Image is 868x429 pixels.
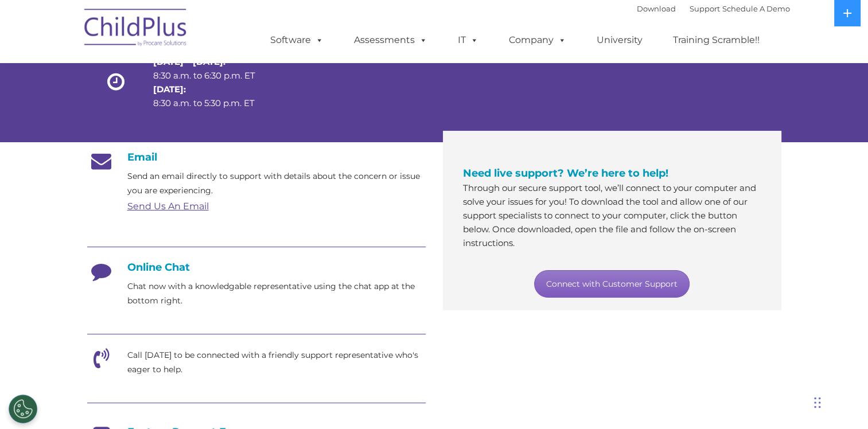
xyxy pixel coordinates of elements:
p: Chat now with a knowledgable representative using the chat app at the bottom right. [127,279,426,308]
button: Cookies Settings [9,395,37,423]
a: Support [690,4,720,13]
font: | [637,4,790,13]
a: IT [446,29,490,52]
a: Company [497,29,578,52]
p: 8:30 a.m. to 6:30 p.m. ET 8:30 a.m. to 5:30 p.m. ET [153,55,275,110]
strong: [DATE]: [153,84,186,95]
div: Drag [814,385,821,420]
h4: Online Chat [87,261,426,274]
a: Schedule A Demo [722,4,790,13]
a: Download [637,4,676,13]
a: Training Scramble!! [661,29,771,52]
a: University [585,29,654,52]
img: ChildPlus by Procare Solutions [79,1,193,58]
span: Need live support? We’re here to help! [463,167,668,180]
a: Send Us An Email [127,201,209,212]
p: Send an email directly to support with details about the concern or issue you are experiencing. [127,169,426,198]
a: Connect with Customer Support [534,270,690,298]
iframe: Chat Widget [681,305,868,429]
p: Through our secure support tool, we’ll connect to your computer and solve your issues for you! To... [463,181,761,250]
p: Call [DATE] to be connected with a friendly support representative who's eager to help. [127,348,426,377]
h4: Email [87,151,426,163]
a: Assessments [342,29,439,52]
a: Software [259,29,335,52]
